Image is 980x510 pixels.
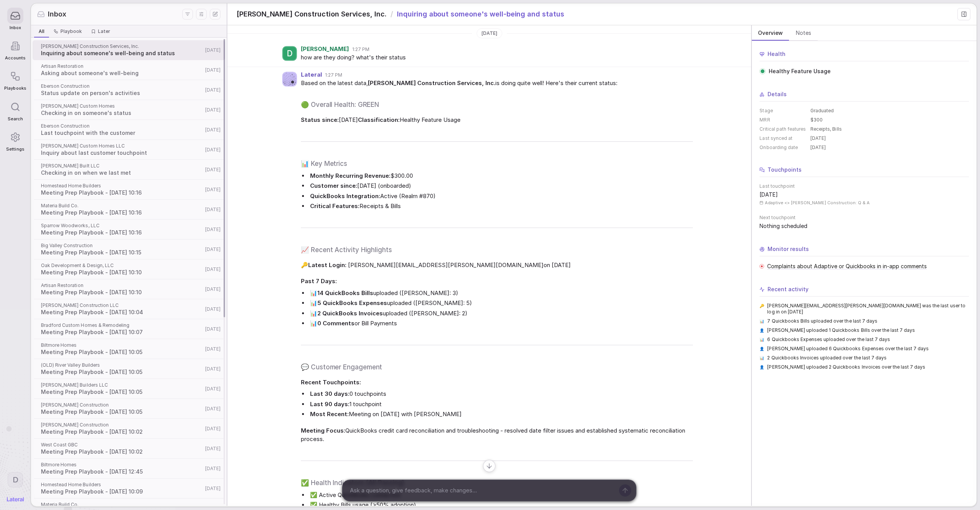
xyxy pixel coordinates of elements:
dt: Onboarding date [759,144,806,151]
span: Inquiry about last customer touchpoint [41,149,203,157]
span: [DATE] [205,87,220,93]
a: Biltmore HomesMeeting Prep Playbook - [DATE] 10:05[DATE] [33,339,225,359]
span: [DATE] [205,246,220,253]
span: Details [768,90,787,98]
a: Biltmore HomesMeeting Prep Playbook - [DATE] 12:45[DATE] [33,459,225,479]
span: [DATE] [205,226,220,233]
span: Homestead Home Builders [41,482,203,488]
span: [PERSON_NAME] uploaded 2 Quickbooks Invoices over the last 7 days [767,364,925,370]
span: Later [98,28,110,34]
span: 👤 [759,346,764,352]
span: [PERSON_NAME] Custom Homes LLC [41,143,203,149]
a: Oak Development & Design, LLCMeeting Prep Playbook - [DATE] 10:10[DATE] [33,259,225,279]
li: [DATE] (onboarded) [309,182,693,190]
li: 📊 or Bill Payments [309,319,693,328]
strong: Status since: [301,116,339,123]
span: Status update on person's activities [41,89,203,97]
span: [PERSON_NAME] uploaded 1 Quickbooks Bills over the last 7 days [767,327,915,333]
strong: Latest Login: [308,261,346,269]
span: Meeting Prep Playbook - [DATE] 10:05 [41,348,203,356]
span: Meeting Prep Playbook - [DATE] 12:45 [41,468,203,476]
li: ✅ Healthy Bills usage (>50% adoption) [309,501,693,510]
span: [PERSON_NAME] Construction [41,422,203,428]
span: Next touchpoint [759,215,969,221]
span: Healthy Feature Usage [769,67,831,75]
a: Homestead Home BuildersMeeting Prep Playbook - [DATE] 10:09[DATE] [33,479,225,499]
span: Playbooks [4,86,26,91]
span: 👤 [759,364,764,370]
a: Eberson ConstructionLast touchpoint with the customer[DATE] [33,120,225,140]
a: Artisan RestorationMeeting Prep Playbook - [DATE] 10:10[DATE] [33,279,225,299]
span: Search [8,116,23,121]
span: Checking in on someone's status [41,109,203,117]
span: Graduated [810,108,834,114]
span: [DATE] [205,306,220,312]
span: [DATE] [205,67,220,73]
h2: ✅ Health Indicators (All Passing) [301,478,693,488]
span: Homestead Home Builders [41,183,203,189]
span: Artisan Restoration [41,63,203,69]
span: Meeting Prep Playbook - [DATE] 10:05 [41,368,203,376]
h2: 📊 Key Metrics [301,159,693,169]
li: 1 touchpoint [309,400,693,409]
strong: Most Recent: [310,410,349,418]
a: Eberson ConstructionStatus update on person's activities[DATE] [33,80,225,100]
span: Overview [755,28,786,38]
span: Receipts, Bills [810,126,841,132]
span: [DATE] [205,187,220,193]
a: Big Valley ConstructionMeeting Prep Playbook - [DATE] 10:15[DATE] [33,239,225,259]
span: [DATE] [205,485,220,492]
span: [DATE] [810,135,826,141]
li: 📊 uploaded ([PERSON_NAME]: 5) [309,299,693,308]
span: [PERSON_NAME] Custom Homes [41,103,203,109]
span: D [13,475,18,485]
span: Nothing scheduled [759,222,969,230]
a: [PERSON_NAME] Built LLCChecking in on when we last met[DATE] [33,160,225,180]
span: Oak Development & Design, LLC [41,262,203,269]
a: West Coast GBCMeeting Prep Playbook - [DATE] 10:02[DATE] [33,439,225,459]
span: 🔑 on [DATE] [301,261,693,270]
span: [DATE] [205,107,220,113]
span: Meeting Prep Playbook - [DATE] 10:05 [41,408,203,416]
span: Biltmore Homes [41,342,203,348]
li: 📊 uploaded ([PERSON_NAME]: 2) [309,309,693,318]
strong: QuickBooks Integration: [310,192,380,200]
span: $300 [810,117,823,123]
h2: 📈 Recent Activity Highlights [301,245,693,255]
span: Biltmore Homes [41,462,203,468]
span: Meeting Prep Playbook - [DATE] 10:07 [41,328,203,336]
dt: Critical path features [759,126,806,132]
a: [PERSON_NAME] ConstructionMeeting Prep Playbook - [DATE] 10:05[DATE] [33,399,225,419]
strong: Classification: [358,116,400,123]
span: [PERSON_NAME] uploaded 6 Quickbooks Expenses over the last 7 days [767,346,929,352]
li: 0 touchpoints [309,390,693,398]
span: [PERSON_NAME] Construction LLC [41,302,203,308]
strong: 14 QuickBooks Bills [317,289,373,297]
span: Meeting Prep Playbook - [DATE] 10:16 [41,209,203,216]
span: 2 Quickbooks Invoices uploaded over the last 7 days [767,355,887,361]
span: Meeting Prep Playbook - [DATE] 10:02 [41,428,203,436]
span: Meeting Prep Playbook - [DATE] 10:10 [41,269,203,276]
span: Inbox [48,9,66,19]
a: (OLD) River Valley BuildersMeeting Prep Playbook - [DATE] 10:05[DATE] [33,359,225,379]
dt: Last synced at [759,135,806,141]
a: [PERSON_NAME] Custom HomesChecking in on someone's status[DATE] [33,100,225,120]
span: Materia Build Co. [41,203,203,209]
span: [PERSON_NAME] [301,46,349,52]
span: [DATE] [205,446,220,452]
span: 📊 [759,355,764,361]
strong: [PERSON_NAME] Construction Services, Inc. [368,79,495,87]
span: Last touchpoint with the customer [41,129,203,137]
button: Display settings [196,9,207,20]
a: Inbox [4,4,26,34]
strong: 5 QuickBooks Expenses [317,299,387,307]
h2: 💬 Customer Engagement [301,362,693,372]
span: 1:27 PM [352,46,369,52]
a: [PERSON_NAME] Construction Services, Inc.Inquiring about someone's well-being and status[DATE] [33,40,225,60]
span: [PERSON_NAME] Construction Services, Inc. [237,9,387,19]
span: [DATE] [810,144,826,151]
span: Playbook [60,28,82,34]
button: Filters [182,9,193,20]
span: Touchpoints [768,166,802,174]
button: New thread [210,9,220,20]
